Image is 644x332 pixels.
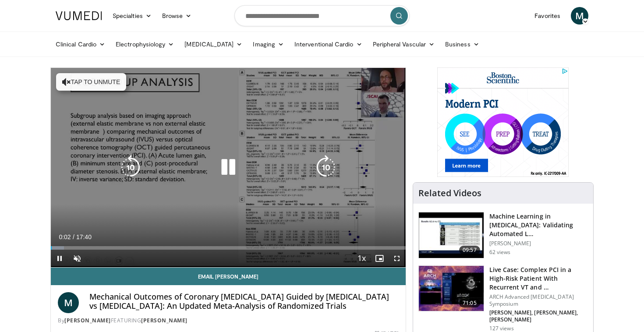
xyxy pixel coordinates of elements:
div: Progress Bar [51,246,406,250]
a: [PERSON_NAME] [64,317,111,324]
button: Playback Rate [353,250,371,267]
a: M [58,292,79,313]
input: Search topics, interventions [234,5,410,26]
img: dbc57014-4fed-40a4-b065-0a295dfecc67.150x105_q85_crop-smart_upscale.jpg [419,212,484,258]
a: 71:05 Live Case: Complex PCI in a High-Risk Patient With Recurrent VT and … ARCH Advanced [MEDICA... [418,265,588,332]
img: VuMedi Logo [56,11,102,20]
button: Enable picture-in-picture mode [371,250,388,267]
p: 62 views [489,249,511,256]
button: Tap to unmute [56,73,126,91]
h3: Machine Learning in [MEDICAL_DATA]: Validating Automated L… [489,212,588,238]
a: [MEDICAL_DATA] [179,35,248,53]
a: Browse [157,7,197,25]
p: [PERSON_NAME], [PERSON_NAME], [PERSON_NAME] [489,309,588,323]
span: 0:02 [59,233,71,240]
span: 09:57 [459,246,480,254]
video-js: Video Player [51,68,406,268]
iframe: Advertisement [437,67,569,177]
img: c2324efa-b5b1-4350-b7b3-cf0153a23e31.150x105_q85_crop-smart_upscale.jpg [419,266,484,311]
a: Electrophysiology [110,35,179,53]
a: 09:57 Machine Learning in [MEDICAL_DATA]: Validating Automated L… [PERSON_NAME] 62 views [418,212,588,258]
a: Email [PERSON_NAME] [51,268,406,285]
a: [PERSON_NAME] [141,317,188,324]
a: M [571,7,588,25]
a: Clinical Cardio [50,35,110,53]
div: By FEATURING [58,317,399,325]
p: 127 views [489,325,514,332]
h4: Mechanical Outcomes of Coronary [MEDICAL_DATA] Guided by [MEDICAL_DATA] vs [MEDICAL_DATA]: An Upd... [89,292,399,311]
span: 71:05 [459,299,480,307]
a: Favorites [529,7,566,25]
span: / [73,233,74,240]
button: Pause [51,250,68,267]
h4: Related Videos [418,188,481,198]
a: Business [440,35,485,53]
button: Fullscreen [388,250,406,267]
button: Unmute [68,250,86,267]
p: [PERSON_NAME] [489,240,588,247]
a: Imaging [248,35,289,53]
a: Interventional Cardio [289,35,368,53]
p: ARCH Advanced [MEDICAL_DATA] Symposium [489,293,588,307]
h3: Live Case: Complex PCI in a High-Risk Patient With Recurrent VT and … [489,265,588,292]
a: Peripheral Vascular [368,35,440,53]
span: 17:40 [76,233,92,240]
a: Specialties [107,7,157,25]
